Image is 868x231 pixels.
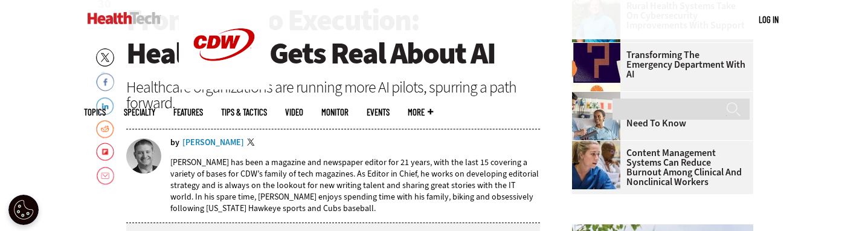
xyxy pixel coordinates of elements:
[572,141,620,189] img: nurses talk in front of desktop computer
[572,99,746,128] a: SSE Capabilities: What Healthcare Organizations Need to Know
[367,108,390,117] a: Events
[8,195,39,225] button: Open Preferences
[88,12,161,24] img: Home
[408,108,433,117] span: More
[321,108,349,117] a: MonITor
[759,13,779,26] div: User menu
[84,108,106,117] span: Topics
[572,141,626,151] a: nurses talk in front of desktop computer
[173,108,203,117] a: Features
[8,195,39,225] div: Cookie Settings
[124,108,155,117] span: Specialty
[572,92,620,140] img: Doctor speaking with patient
[572,92,626,102] a: Doctor speaking with patient
[182,138,244,147] a: [PERSON_NAME]
[759,14,779,25] a: Log in
[221,108,267,117] a: Tips & Tactics
[247,138,258,148] a: Twitter
[170,157,541,214] p: [PERSON_NAME] has been a magazine and newspaper editor for 21 years, with the last 15 covering a ...
[572,148,746,187] a: Content Management Systems Can Reduce Burnout Among Clinical and Nonclinical Workers
[170,138,179,147] span: by
[126,138,161,174] img: Ryan Petersen
[285,108,303,117] a: Video
[179,80,269,93] a: CDW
